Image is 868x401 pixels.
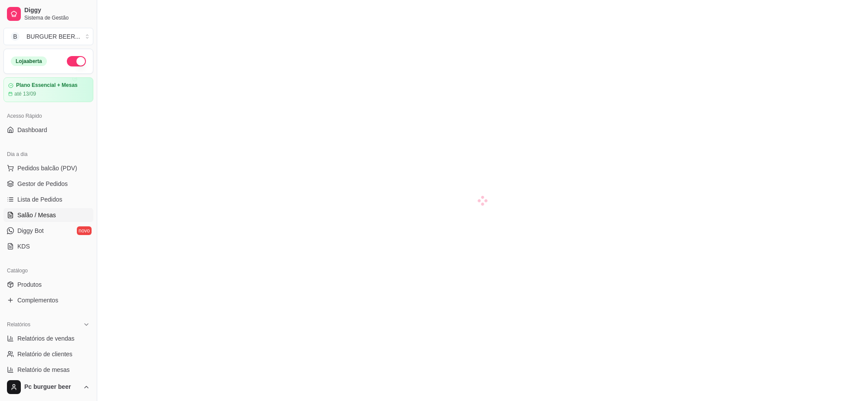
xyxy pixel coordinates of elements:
a: Lista de Pedidos [3,192,93,206]
span: KDS [17,242,30,251]
a: Dashboard [3,123,93,137]
div: BURGUER BEER ... [26,32,80,41]
a: Complementos [3,293,93,307]
a: Produtos [3,278,93,292]
span: Relatório de mesas [17,365,70,374]
span: Diggy Bot [17,226,44,235]
span: Pedidos balcão (PDV) [17,164,77,172]
span: Salão / Mesas [17,211,56,219]
span: Pc burguer beer [24,383,79,391]
span: Gestor de Pedidos [17,179,68,188]
div: Catálogo [3,264,93,278]
button: Alterar Status [67,56,86,66]
span: Relatórios de vendas [17,334,75,343]
span: Relatório de clientes [17,350,72,358]
span: Diggy [24,7,90,14]
a: Relatório de clientes [3,347,93,361]
button: Select a team [3,28,93,45]
span: Relatórios [7,321,30,328]
a: Relatórios de vendas [3,331,93,345]
a: Gestor de Pedidos [3,177,93,191]
button: Pc burguer beer [3,377,93,398]
a: Relatório de mesas [3,363,93,377]
a: Plano Essencial + Mesasaté 13/09 [3,77,93,102]
div: Acesso Rápido [3,109,93,123]
article: até 13/09 [14,90,36,97]
span: Produtos [17,280,42,289]
span: Dashboard [17,126,47,134]
div: Loja aberta [11,56,47,66]
article: Plano Essencial + Mesas [16,82,78,89]
span: Complementos [17,296,58,305]
div: Dia a dia [3,147,93,161]
span: B [11,32,20,41]
span: Lista de Pedidos [17,195,62,204]
a: KDS [3,239,93,253]
a: Diggy Botnovo [3,224,93,238]
span: Sistema de Gestão [24,14,90,21]
a: DiggySistema de Gestão [3,3,93,24]
button: Pedidos balcão (PDV) [3,161,93,175]
a: Salão / Mesas [3,208,93,222]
